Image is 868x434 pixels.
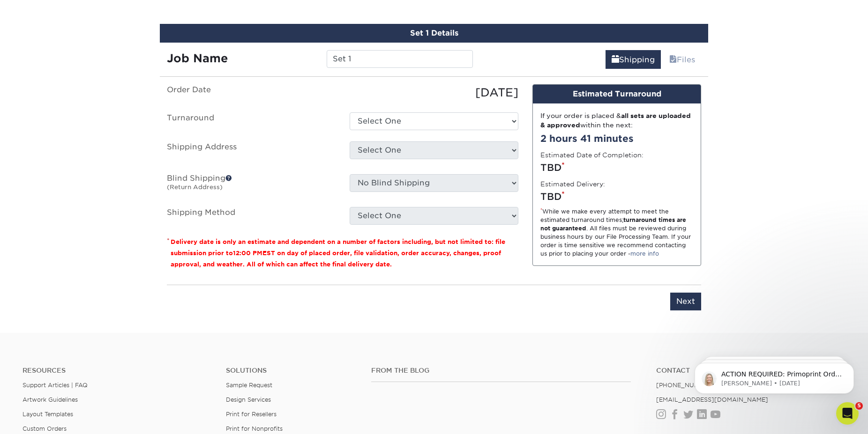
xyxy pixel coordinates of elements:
label: Turnaround [160,112,343,130]
div: If your order is placed & within the next: [540,111,693,130]
a: Sample Request [226,382,272,389]
iframe: Intercom live chat [836,402,859,425]
div: [DATE] [343,84,525,101]
a: Contact [656,367,846,375]
span: 5 [855,402,863,410]
div: 2 hours 41 minutes [540,132,693,146]
div: Set 1 Details [160,24,708,43]
a: Print for Resellers [226,411,277,418]
div: TBD [540,161,693,175]
a: Support Articles | FAQ [22,382,88,389]
span: shipping [612,55,619,64]
iframe: Intercom notifications message [681,343,868,409]
a: Print for Nonprofits [226,425,283,432]
a: more info [630,250,659,257]
span: 12:00 PM [233,250,262,257]
label: Blind Shipping [160,174,343,196]
strong: Job Name [167,51,228,65]
a: Shipping [606,50,661,69]
h4: Solutions [226,367,357,375]
label: Estimated Date of Completion: [540,150,644,160]
div: TBD [540,190,693,204]
h4: Resources [22,367,212,375]
small: Delivery date is only an estimate and dependent on a number of factors including, but not limited... [171,238,505,268]
a: [PHONE_NUMBER] [656,382,714,389]
span: files [669,55,677,64]
a: Artwork Guidelines [22,396,78,403]
label: Order Date [160,84,343,101]
input: Enter a job name [327,50,472,68]
iframe: Google Customer Reviews [2,405,80,431]
a: Design Services [226,396,271,403]
div: Estimated Turnaround [533,85,701,103]
a: [EMAIL_ADDRESS][DOMAIN_NAME] [656,396,768,403]
input: Next [670,293,701,310]
div: While we make every attempt to meet the estimated turnaround times; . All files must be reviewed ... [540,207,693,258]
h4: From the Blog [371,367,631,375]
label: Estimated Delivery: [540,179,605,189]
label: Shipping Method [160,207,343,225]
label: Shipping Address [160,141,343,163]
a: Files [663,50,701,69]
small: (Return Address) [167,184,223,191]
